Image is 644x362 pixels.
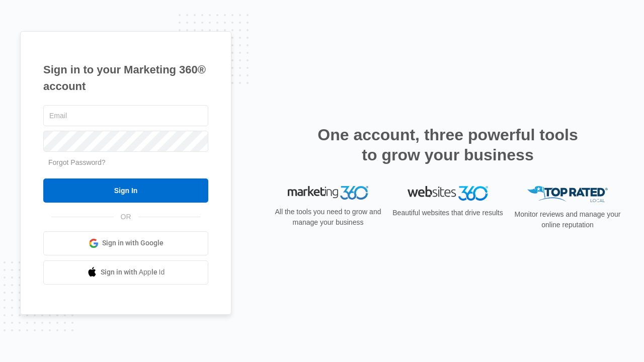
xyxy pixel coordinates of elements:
[43,231,208,255] a: Sign in with Google
[288,186,368,200] img: Marketing 360
[314,125,581,165] h2: One account, three powerful tools to grow your business
[48,158,106,166] a: Forgot Password?
[511,209,624,230] p: Monitor reviews and manage your online reputation
[408,186,488,201] img: Websites 360
[43,61,208,95] h1: Sign in to your Marketing 360® account
[114,212,138,222] span: OR
[43,105,208,126] input: Email
[391,208,504,218] p: Beautiful websites that drive results
[43,178,208,203] input: Sign In
[43,260,208,285] a: Sign in with Apple Id
[102,238,164,248] span: Sign in with Google
[101,267,165,278] span: Sign in with Apple Id
[527,186,608,203] img: Top Rated Local
[272,207,384,228] p: All the tools you need to grow and manage your business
